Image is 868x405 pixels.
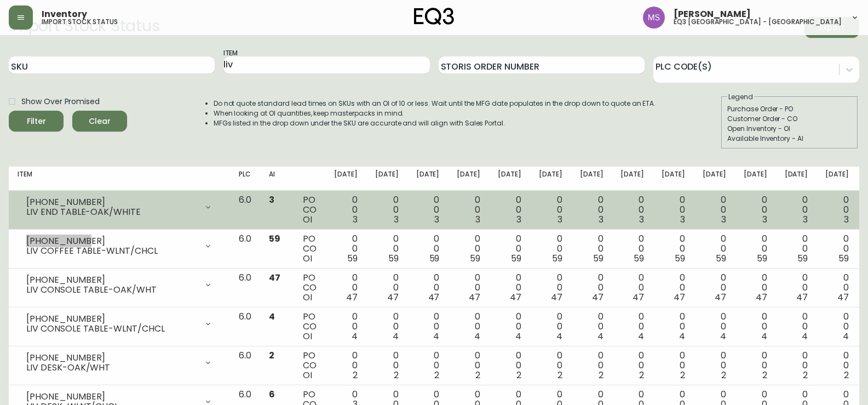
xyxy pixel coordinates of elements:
[230,269,260,307] td: 6.0
[375,195,399,225] div: 0 0
[26,314,197,324] div: [PHONE_NUMBER]
[510,291,521,304] span: 47
[599,369,603,381] span: 2
[334,312,358,341] div: 0 0
[474,330,480,343] span: 4
[744,312,767,341] div: 0 0
[727,124,852,134] div: Open Inventory - OI
[516,369,521,381] span: 2
[580,234,603,264] div: 0 0
[269,193,274,206] span: 3
[407,167,449,191] th: [DATE]
[620,273,644,303] div: 0 0
[511,252,521,265] span: 59
[796,291,808,304] span: 47
[639,213,644,226] span: 3
[703,312,726,341] div: 0 0
[744,273,767,303] div: 0 0
[457,351,480,380] div: 0 0
[662,351,685,380] div: 0 0
[761,330,767,343] span: 4
[674,10,751,19] span: [PERSON_NAME]
[825,312,849,341] div: 0 0
[844,369,849,381] span: 2
[785,195,808,225] div: 0 0
[515,330,521,343] span: 4
[662,234,685,264] div: 0 0
[530,167,571,191] th: [DATE]
[260,167,294,191] th: AI
[26,275,197,285] div: [PHONE_NUMBER]
[457,312,480,341] div: 0 0
[785,312,808,341] div: 0 0
[785,234,808,264] div: 0 0
[394,369,399,381] span: 2
[638,330,644,343] span: 4
[393,330,399,343] span: 4
[214,118,656,128] li: MFGs listed in the drop down under the SKU are accurate and will align with Sales Portal.
[694,167,735,191] th: [DATE]
[757,252,767,265] span: 59
[727,114,852,124] div: Customer Order - CO
[416,351,440,380] div: 0 0
[303,330,312,343] span: OI
[580,195,603,225] div: 0 0
[557,213,562,226] span: 3
[303,369,312,381] span: OI
[434,369,439,381] span: 2
[434,213,439,226] span: 3
[353,213,358,226] span: 3
[716,252,726,265] span: 59
[825,195,849,225] div: 0 0
[26,353,197,363] div: [PHONE_NUMBER]
[26,246,197,256] div: LIV COFFEE TABLE-WLNT/CHCL
[762,213,767,226] span: 3
[457,234,480,264] div: 0 0
[662,312,685,341] div: 0 0
[498,351,521,380] div: 0 0
[539,234,562,264] div: 0 0
[375,351,399,380] div: 0 0
[838,252,849,265] span: 59
[727,104,852,114] div: Purchase Order - PO
[303,351,317,380] div: PO CO
[802,330,808,343] span: 4
[785,273,808,303] div: 0 0
[674,291,685,304] span: 47
[489,167,530,191] th: [DATE]
[303,291,312,304] span: OI
[269,310,275,323] span: 4
[416,273,440,303] div: 0 0
[303,273,317,303] div: PO CO
[634,252,644,265] span: 59
[825,234,849,264] div: 0 0
[334,273,358,303] div: 0 0
[469,291,480,304] span: 47
[592,291,603,304] span: 47
[551,291,562,304] span: 47
[539,273,562,303] div: 0 0
[429,252,440,265] span: 59
[470,252,480,265] span: 59
[475,369,480,381] span: 2
[662,273,685,303] div: 0 0
[303,252,312,265] span: OI
[797,252,808,265] span: 59
[844,213,849,226] span: 3
[776,167,817,191] th: [DATE]
[81,115,118,128] span: Clear
[303,312,317,341] div: PO CO
[721,369,726,381] span: 2
[539,312,562,341] div: 0 0
[416,234,440,264] div: 0 0
[18,195,221,219] div: [PHONE_NUMBER]LIV END TABLE-OAK/WHITE
[9,167,230,191] th: Item
[762,369,767,381] span: 2
[346,291,358,304] span: 47
[269,349,274,362] span: 2
[653,167,694,191] th: [DATE]
[620,351,644,380] div: 0 0
[735,167,776,191] th: [DATE]
[756,291,767,304] span: 47
[375,234,399,264] div: 0 0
